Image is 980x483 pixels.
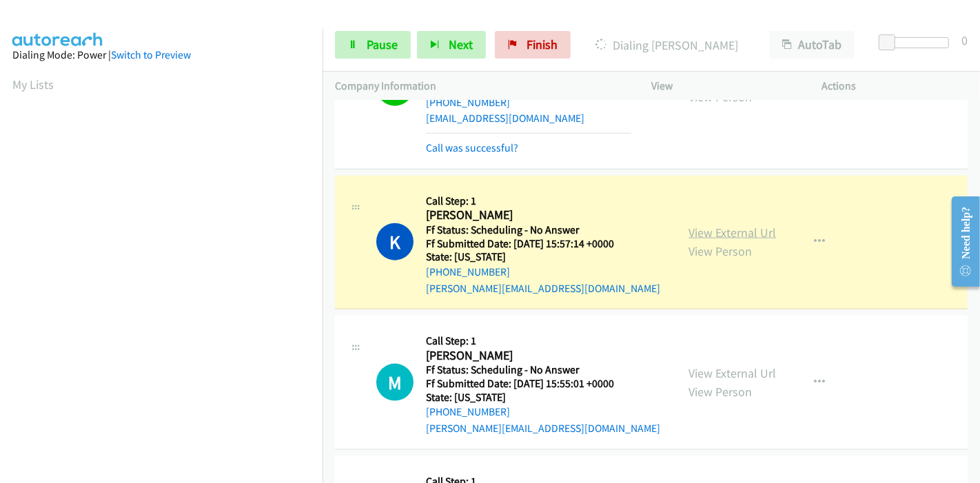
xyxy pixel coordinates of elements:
div: Delay between calls (in seconds) [886,37,949,48]
h5: Call Step: 1 [426,194,660,208]
h5: Ff Status: Scheduling - No Answer [426,363,660,377]
h2: [PERSON_NAME] [426,348,631,364]
h5: Ff Submitted Date: [DATE] 15:55:01 +0000 [426,377,660,391]
h5: Ff Submitted Date: [DATE] 15:57:14 +0000 [426,237,660,251]
p: View [651,78,797,94]
button: Next [417,31,486,59]
a: [PHONE_NUMBER] [426,96,510,109]
a: [PERSON_NAME][EMAIL_ADDRESS][DOMAIN_NAME] [426,282,660,295]
h1: K [376,223,414,260]
div: The call is yet to be attempted [376,364,414,401]
h2: [PERSON_NAME] [426,207,631,223]
a: [EMAIL_ADDRESS][DOMAIN_NAME] [426,112,584,125]
a: View Person [688,384,752,400]
h5: Call Step: 1 [426,334,660,348]
p: Company Information [335,78,626,94]
a: [PHONE_NUMBER] [426,265,510,278]
a: Call was successful? [426,141,518,154]
p: Dialing [PERSON_NAME] [589,36,744,54]
span: Finish [527,37,558,52]
div: Dialing Mode: Power | [12,47,310,63]
a: [PHONE_NUMBER] [426,405,510,418]
h1: M [376,364,414,401]
a: Switch to Preview [111,48,191,61]
a: Pause [335,31,411,59]
button: AutoTab [769,31,855,59]
a: View Person [688,243,752,259]
span: Pause [367,37,398,52]
span: Next [449,37,473,52]
iframe: Resource Center [941,187,980,296]
h5: State: [US_STATE] [426,250,660,264]
a: View Person [688,89,752,105]
a: [PERSON_NAME][EMAIL_ADDRESS][DOMAIN_NAME] [426,422,660,435]
h5: State: [US_STATE] [426,391,660,404]
a: View External Url [688,225,776,240]
a: Finish [495,31,571,59]
a: My Lists [12,76,54,92]
p: Actions [822,78,968,94]
h5: Ff Status: Scheduling - No Answer [426,223,660,237]
div: 0 [961,31,968,50]
a: View External Url [688,365,776,381]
